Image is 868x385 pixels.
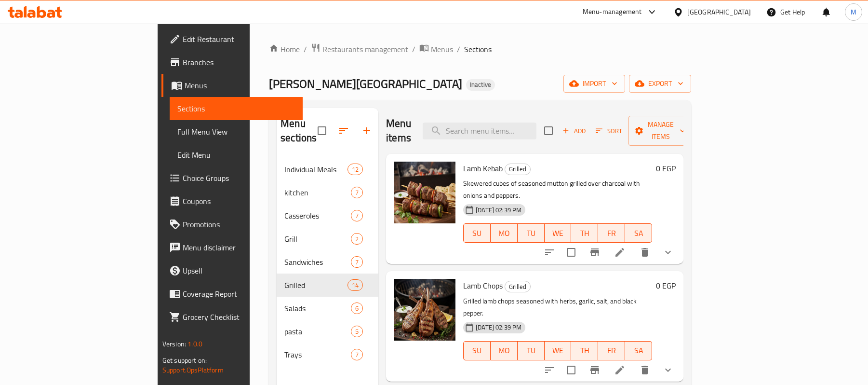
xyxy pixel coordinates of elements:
span: Menus [431,43,453,55]
span: 7 [351,188,362,197]
span: Add item [559,124,589,138]
button: Sort [593,124,625,138]
span: Lamb Chops [463,278,503,293]
div: kitchen7 [277,181,378,204]
div: items [351,187,363,198]
span: Sort items [589,124,628,138]
span: Sort sections [332,119,355,142]
a: Restaurants management [311,43,408,55]
a: Promotions [161,213,303,236]
span: pasta [284,326,351,337]
button: FR [598,341,625,360]
button: TU [518,341,545,360]
div: kitchen [284,187,351,198]
div: Casseroles [284,210,351,221]
span: [DATE] 02:39 PM [472,323,525,332]
p: Skewered cubes of seasoned mutton grilled over charcoal with onions and peppers. [463,178,652,202]
span: Choice Groups [183,172,295,184]
button: import [563,75,625,93]
button: export [629,75,691,93]
span: SU [467,344,487,357]
span: Restaurants management [322,43,408,55]
span: Grill [284,233,351,245]
span: Select section [538,121,559,141]
button: MO [491,223,518,243]
span: import [571,78,617,90]
div: Grill2 [277,227,378,250]
span: Grocery Checklist [183,311,295,323]
span: M [851,7,856,17]
span: Coupons [183,195,295,207]
span: export [637,78,683,90]
button: Add section [355,119,378,142]
button: FR [598,223,625,243]
a: Edit Menu [170,143,303,166]
a: Full Menu View [170,120,303,143]
span: 5 [351,327,362,336]
h6: 0 EGP [656,162,676,175]
span: TU [521,344,541,357]
span: Trays [284,349,351,360]
span: 6 [351,304,362,313]
button: Manage items [628,116,693,146]
button: Branch-specific-item [583,241,606,264]
a: Grocery Checklist [161,305,303,329]
span: Add [561,125,587,137]
div: Trays7 [277,343,378,366]
button: delete [633,241,656,264]
span: FR [602,226,621,240]
span: Lamb Kebab [463,161,503,176]
span: Version: [162,338,186,350]
div: items [351,233,363,245]
button: sort-choices [538,358,561,382]
li: / [412,43,415,55]
span: Inactive [466,81,495,89]
button: TU [518,223,545,243]
span: MO [494,344,514,357]
a: Menu disclaimer [161,236,303,259]
a: Branches [161,51,303,74]
span: WE [548,226,568,240]
img: Lamb Kebab [394,162,455,223]
span: Sandwiches [284,256,351,268]
span: SA [629,344,648,357]
svg: Show Choices [662,247,674,258]
a: Choice Groups [161,166,303,190]
span: FR [602,344,621,357]
span: Upsell [183,265,295,276]
nav: Menu sections [277,154,378,370]
span: Coverage Report [183,288,295,300]
span: Sort [596,125,622,137]
span: SU [467,226,487,240]
div: Salads6 [277,297,378,320]
span: TH [575,344,594,357]
span: 12 [348,165,362,174]
div: Grilled [505,164,531,175]
span: Branches [183,56,295,68]
div: items [347,164,363,175]
div: [GEOGRAPHIC_DATA] [687,7,751,17]
div: items [351,326,363,337]
span: Menu disclaimer [183,242,295,253]
a: Sections [170,97,303,120]
div: Sandwiches7 [277,250,378,274]
a: Upsell [161,259,303,282]
span: [DATE] 02:39 PM [472,206,525,215]
span: Manage items [636,119,685,143]
div: Grilled [505,281,531,292]
span: Individual Meals [284,164,347,175]
div: pasta5 [277,320,378,343]
span: 7 [351,211,362,220]
button: MO [491,341,518,360]
input: search [423,123,536,139]
span: TU [521,226,541,240]
div: items [351,302,363,314]
span: Full Menu View [177,126,295,137]
span: [PERSON_NAME][GEOGRAPHIC_DATA] [269,73,462,95]
button: show more [656,241,680,264]
a: Coupons [161,190,303,213]
li: / [304,43,307,55]
button: WE [545,341,572,360]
